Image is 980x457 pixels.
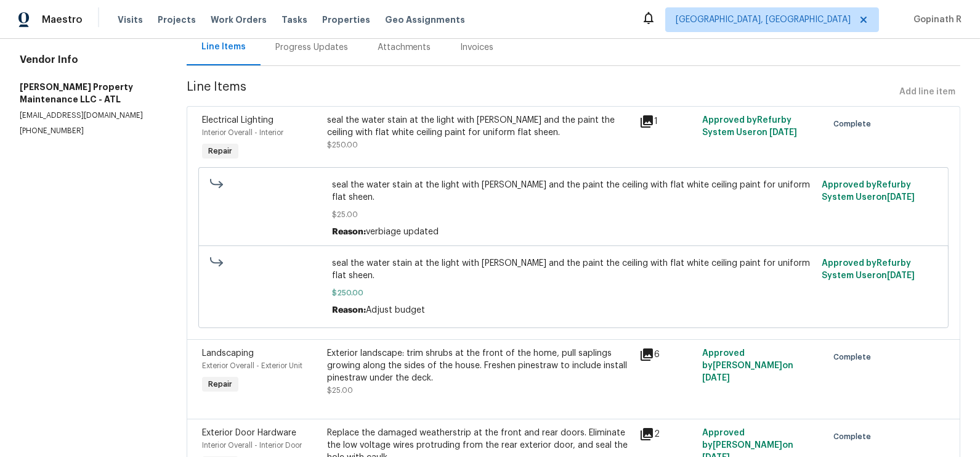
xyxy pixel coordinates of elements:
p: [PHONE_NUMBER] [20,126,157,136]
div: 6 [639,347,695,362]
span: $25.00 [332,208,814,221]
span: Exterior Overall - Exterior Unit [202,362,302,369]
div: Exterior landscape: trim shrubs at the front of the home, pull saplings growing along the sides o... [327,347,633,384]
span: $25.00 [327,387,353,394]
div: 2 [639,427,695,442]
p: [EMAIL_ADDRESS][DOMAIN_NAME] [20,110,157,121]
h4: Vendor Info [20,54,157,66]
span: [DATE] [887,193,915,202]
div: Attachments [378,41,431,54]
span: Landscaping [202,349,254,358]
span: [DATE] [702,374,730,382]
span: Line Items [187,81,894,104]
span: Interior Overall - Interior Door [202,442,302,449]
h5: [PERSON_NAME] Property Maintenance LLC - ATL [20,81,157,105]
span: Tasks [281,15,307,24]
span: seal the water stain at the light with [PERSON_NAME] and the paint the ceiling with flat white ce... [332,179,814,204]
span: seal the water stain at the light with [PERSON_NAME] and the paint the ceiling with flat white ce... [332,257,814,282]
span: $250.00 [327,141,358,149]
span: Electrical Lighting [202,116,273,125]
span: Work Orders [211,14,267,26]
span: [GEOGRAPHIC_DATA], [GEOGRAPHIC_DATA] [676,14,851,26]
span: Gopinath R [909,14,962,26]
div: 1 [639,114,695,129]
span: Approved by Refurby System User on [702,116,797,137]
span: Maestro [42,14,83,26]
span: Complete [833,118,876,130]
span: Projects [158,14,196,26]
span: Repair [203,145,237,157]
div: seal the water stain at the light with [PERSON_NAME] and the paint the ceiling with flat white ce... [327,114,633,139]
span: Approved by Refurby System User on [822,181,915,202]
span: Repair [203,378,237,390]
span: Visits [118,14,143,26]
span: Adjust budget [366,306,425,315]
span: Complete [833,430,876,443]
span: Approved by [PERSON_NAME] on [702,349,793,382]
span: Interior Overall - Interior [202,129,283,136]
span: [DATE] [887,271,915,280]
span: Exterior Door Hardware [202,429,296,437]
div: Line Items [201,41,246,53]
div: Invoices [461,41,494,54]
div: Progress Updates [275,41,348,54]
span: Complete [833,351,876,363]
span: Geo Assignments [385,14,465,26]
span: Reason: [332,228,366,236]
span: Reason: [332,306,366,315]
span: [DATE] [769,128,797,137]
span: $250.00 [332,287,814,299]
span: Properties [322,14,370,26]
span: Approved by Refurby System User on [822,259,915,280]
span: verbiage updated [366,228,439,236]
